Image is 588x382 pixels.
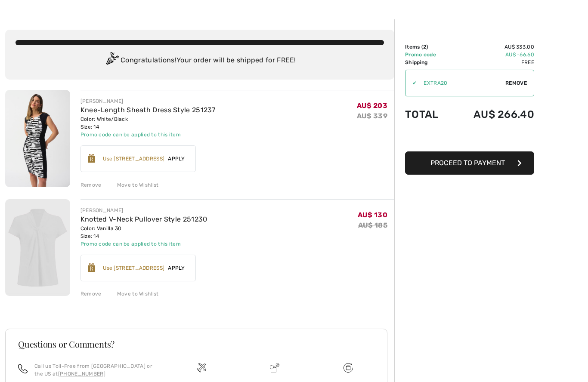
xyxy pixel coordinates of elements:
a: Knee-Length Sheath Dress Style 251237 [80,106,216,114]
img: Reward-Logo.svg [88,263,96,272]
img: Free shipping on orders over $180 [197,363,206,373]
span: 2 [423,44,426,50]
span: AU$ 203 [357,102,387,110]
img: Delivery is a breeze since we pay the duties! [270,363,279,373]
span: Proceed to Payment [430,159,505,167]
div: Use [STREET_ADDRESS] [103,264,164,272]
div: ✔ [405,79,417,87]
div: Remove [80,181,102,189]
a: [PHONE_NUMBER] [58,371,105,377]
td: AU$ -66.60 [451,51,534,59]
div: Move to Wishlist [110,181,159,189]
img: Reward-Logo.svg [88,154,96,163]
img: Congratulation2.svg [103,52,121,69]
span: AU$ 130 [358,211,387,219]
s: AU$ 339 [357,112,387,120]
iframe: PayPal [405,129,534,148]
div: [PERSON_NAME] [80,206,207,214]
input: Promo code [417,70,505,96]
img: call [18,364,28,373]
div: Remove [80,290,102,298]
div: Promo code can be applied to this item [80,240,207,248]
div: Use [STREET_ADDRESS] [103,155,164,163]
div: Congratulations! Your order will be shipped for FREE! [15,52,384,69]
td: Promo code [405,51,451,59]
a: Knotted V-Neck Pullover Style 251230 [80,215,207,223]
td: Free [451,59,534,66]
div: Promo code can be applied to this item [80,131,216,139]
td: AU$ 333.00 [451,43,534,51]
td: Items ( ) [405,43,451,51]
img: Free shipping on orders over $180 [344,363,353,373]
span: Remove [505,79,527,87]
span: Apply [164,264,189,272]
td: Total [405,100,451,129]
td: AU$ 266.40 [451,100,534,129]
img: Knotted V-Neck Pullover Style 251230 [5,199,70,296]
div: Move to Wishlist [110,290,159,298]
div: [PERSON_NAME] [80,97,216,105]
p: Call us Toll-Free from [GEOGRAPHIC_DATA] or the US at [34,362,155,378]
div: Color: White/Black Size: 14 [80,115,216,131]
button: Proceed to Payment [405,151,534,175]
s: AU$ 185 [358,221,387,229]
div: Color: Vanilla 30 Size: 14 [80,225,207,240]
h3: Questions or Comments? [18,340,374,348]
img: Knee-Length Sheath Dress Style 251237 [5,90,70,187]
td: Shipping [405,59,451,66]
span: Apply [164,155,189,163]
